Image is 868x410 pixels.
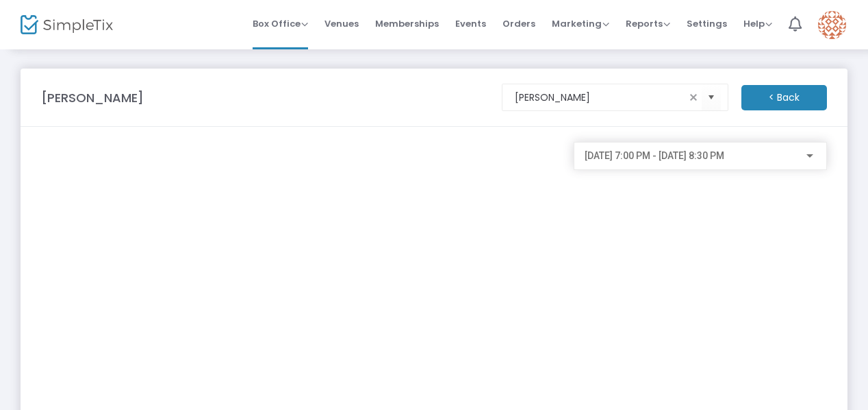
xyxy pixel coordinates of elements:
[455,6,486,41] span: Events
[253,17,308,30] span: Box Office
[375,6,439,41] span: Memberships
[515,91,685,105] input: Select an event
[687,6,727,41] span: Settings
[743,17,772,30] span: Help
[741,85,827,110] m-button: < Back
[626,17,670,30] span: Reports
[41,88,144,107] m-panel-title: [PERSON_NAME]
[585,150,724,161] span: [DATE] 7:00 PM - [DATE] 8:30 PM
[685,89,702,106] span: clear
[702,84,721,112] button: Select
[324,6,359,41] span: Venues
[502,6,535,41] span: Orders
[552,17,609,30] span: Marketing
